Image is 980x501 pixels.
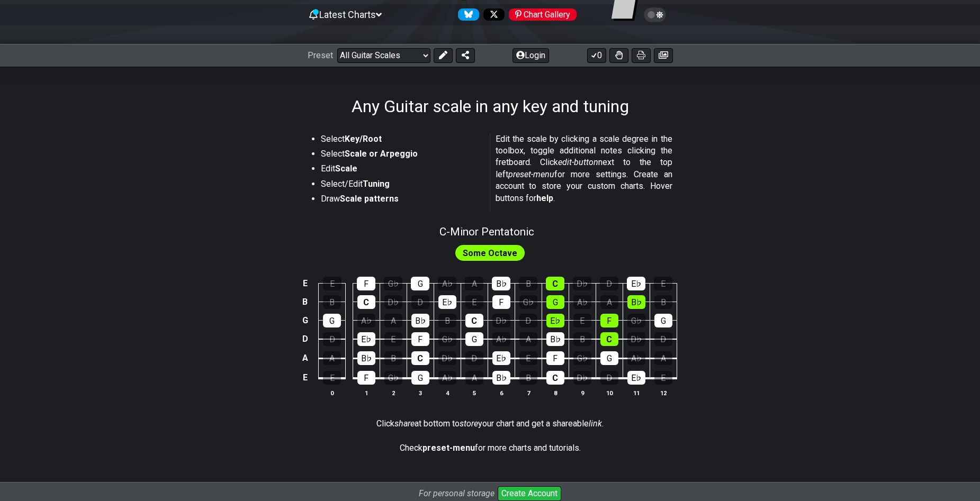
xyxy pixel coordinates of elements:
[627,277,645,290] div: E♭
[573,314,591,327] div: E
[438,371,456,385] div: A♭
[345,134,382,144] strong: Key/Root
[600,351,618,365] div: G
[600,371,618,385] div: D
[438,351,456,365] div: D♭
[340,194,399,204] strong: Scale patterns
[353,387,380,398] th: 1
[299,368,311,388] td: E
[488,387,515,398] th: 6
[384,371,402,385] div: G♭
[654,314,672,327] div: G
[460,418,478,429] em: store
[394,418,415,429] em: share
[419,488,495,498] i: For personal storage
[308,50,333,60] span: Preset
[492,332,510,346] div: A♭
[546,351,564,365] div: F
[454,8,479,21] a: Follow #fretflip at Bluesky
[492,295,510,309] div: F
[654,351,672,365] div: A
[573,295,591,309] div: A♭
[438,295,456,309] div: E♭
[465,277,483,290] div: A
[573,332,591,346] div: B
[589,418,602,429] em: link
[461,387,488,398] th: 5
[357,332,375,346] div: E♭
[627,314,645,327] div: G♭
[632,48,651,63] button: Print
[546,277,564,290] div: C
[519,351,537,365] div: E
[434,387,461,398] th: 4
[492,314,510,327] div: D♭
[407,387,434,398] th: 3
[627,371,645,385] div: E♭
[411,332,429,346] div: F
[546,332,564,346] div: B♭
[465,332,483,346] div: G
[384,332,402,346] div: E
[400,442,581,454] p: Check for more charts and tutorials.
[465,295,483,309] div: E
[558,157,598,167] em: edit-button
[649,10,661,20] span: Toggle light / dark theme
[519,332,537,346] div: A
[465,351,483,365] div: D
[352,96,629,116] h1: Any Guitar scale in any key and tuning
[357,351,375,365] div: B♭
[319,387,346,398] th: 0
[627,351,645,365] div: A♭
[542,387,569,398] th: 8
[569,387,596,398] th: 9
[492,371,510,385] div: B♭
[654,332,672,346] div: D
[439,225,534,238] span: C - Minor Pentatonic
[438,314,456,327] div: B
[321,148,483,163] li: Select
[411,371,429,385] div: G
[536,193,553,203] strong: help
[321,193,483,208] li: Draw
[434,48,453,63] button: Edit Preset
[357,371,375,385] div: F
[357,314,375,327] div: A♭
[323,295,341,309] div: B
[345,149,418,159] strong: Scale or Arpeggio
[546,371,564,385] div: C
[463,245,517,261] span: First enable full edit mode to edit
[508,169,554,179] em: preset-menu
[627,332,645,346] div: D♭
[299,349,311,368] td: A
[479,8,505,21] a: Follow #fretflip at X
[380,387,407,398] th: 2
[498,486,561,501] button: Create Account
[650,387,677,398] th: 12
[357,277,375,290] div: F
[376,418,604,430] p: Click at bottom to your chart and get a shareable .
[492,277,510,290] div: B♭
[492,351,510,365] div: E♭
[573,351,591,365] div: G♭
[654,295,672,309] div: B
[323,351,341,365] div: A
[323,332,341,346] div: D
[438,277,456,290] div: A♭
[321,133,483,148] li: Select
[422,443,475,453] strong: preset-menu
[319,9,376,20] span: Latest Charts
[357,295,375,309] div: C
[299,330,311,349] td: D
[515,387,542,398] th: 7
[623,387,650,398] th: 11
[546,314,564,327] div: E♭
[384,314,402,327] div: A
[600,314,618,327] div: F
[654,371,672,385] div: E
[411,277,429,290] div: G
[519,314,537,327] div: D
[323,277,341,290] div: E
[600,277,618,290] div: D
[411,314,429,327] div: B♭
